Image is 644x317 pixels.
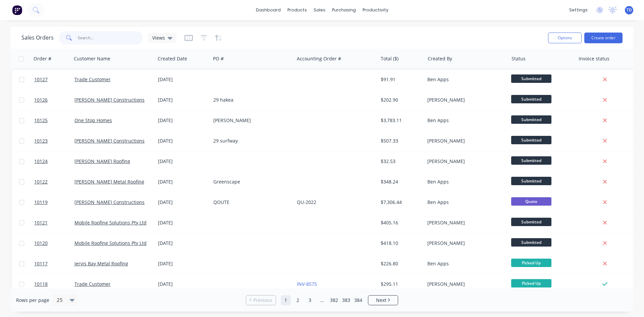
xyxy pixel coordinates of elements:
[368,297,398,304] a: Next page
[310,5,329,15] div: sales
[34,138,48,144] span: 10123
[34,240,48,247] span: 10120
[584,33,623,43] button: Create order
[158,117,208,124] div: [DATE]
[427,158,502,165] div: [PERSON_NAME]
[16,297,49,304] span: Rows per page
[353,295,363,305] a: Page 384
[253,5,284,15] a: dashboard
[34,90,74,110] a: 10126
[34,158,48,165] span: 10124
[34,151,74,171] a: 10124
[281,295,291,305] a: Page 1 is your current page
[213,138,288,144] div: 29 surfway
[512,55,526,62] div: Status
[74,117,112,123] a: One Stop Homes
[427,76,502,83] div: Ben Apps
[428,55,452,62] div: Created By
[74,55,110,62] div: Customer Name
[511,156,551,165] span: Submitted
[566,5,591,15] div: settings
[158,158,208,165] div: [DATE]
[427,281,502,287] div: [PERSON_NAME]
[34,254,74,274] a: 10117
[305,295,315,305] a: Page 3
[74,178,144,185] a: [PERSON_NAME] Metal Roofing
[21,35,54,41] h1: Sales Orders
[427,199,502,206] div: Ben Apps
[511,74,551,83] span: Submitted
[152,34,165,41] span: Views
[158,219,208,226] div: [DATE]
[297,55,341,62] div: Accounting Order #
[297,281,317,287] a: INV-8575
[74,158,130,164] a: [PERSON_NAME] Roofing
[158,260,208,267] div: [DATE]
[511,238,551,247] span: Submitted
[511,259,551,267] span: Picked Up
[579,55,609,62] div: Invoice status
[74,281,111,287] a: Trade Customer
[293,295,303,305] a: Page 2
[427,240,502,247] div: [PERSON_NAME]
[34,199,48,206] span: 10119
[511,115,551,124] span: Submitted
[34,281,48,287] span: 10118
[34,131,74,151] a: 10123
[34,69,74,90] a: 10127
[213,117,288,124] div: [PERSON_NAME]
[376,297,386,304] span: Next
[78,31,143,45] input: Search...
[381,199,420,206] div: $7,306.44
[34,213,74,233] a: 10121
[427,178,502,185] div: Ben Apps
[427,260,502,267] div: Ben Apps
[243,295,401,305] ul: Pagination
[381,178,420,185] div: $348.24
[381,97,420,103] div: $202.90
[34,260,48,267] span: 10117
[34,117,48,124] span: 10125
[34,219,48,226] span: 10121
[34,110,74,130] a: 10125
[213,178,288,185] div: Greenscape
[253,297,272,304] span: Previous
[158,281,208,287] div: [DATE]
[381,158,420,165] div: $32.53
[381,76,420,83] div: $91.91
[284,5,310,15] div: products
[511,136,551,144] span: Submitted
[34,178,48,185] span: 10122
[74,97,145,103] a: [PERSON_NAME] Constructions
[427,138,502,144] div: [PERSON_NAME]
[511,95,551,103] span: Submitted
[34,274,74,294] a: 10118
[74,76,111,83] a: Trade Customer
[158,199,208,206] div: [DATE]
[511,177,551,185] span: Submitted
[74,138,145,144] a: [PERSON_NAME] Constructions
[511,218,551,226] span: Submitted
[317,295,327,305] a: Jump forward
[34,55,51,62] div: Order #
[381,55,398,62] div: Total ($)
[158,178,208,185] div: [DATE]
[548,33,582,43] button: Options
[74,240,147,246] a: Mobile Roofing Solutions Pty Ltd
[511,197,551,206] span: Quote
[74,219,147,226] a: Mobile Roofing Solutions Pty Ltd
[34,76,48,83] span: 10127
[74,199,145,205] a: [PERSON_NAME] Constructions
[74,260,128,267] a: Jervis Bay Metal Roofing
[359,5,392,15] div: productivity
[158,240,208,247] div: [DATE]
[427,219,502,226] div: [PERSON_NAME]
[427,97,502,103] div: [PERSON_NAME]
[329,295,339,305] a: Page 382
[381,240,420,247] div: $418.10
[34,233,74,253] a: 10120
[427,117,502,124] div: Ben Apps
[381,138,420,144] div: $507.33
[381,260,420,267] div: $226.80
[246,297,276,304] a: Previous page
